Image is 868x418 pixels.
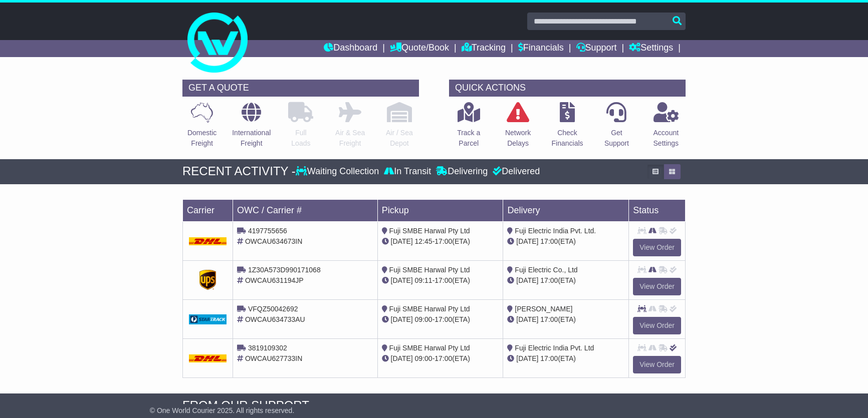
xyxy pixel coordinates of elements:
span: 17:00 [540,315,558,323]
a: Support [576,40,617,57]
div: FROM OUR SUPPORT [182,398,686,413]
div: - (ETA) [382,314,499,325]
td: OWC / Carrier # [233,199,378,221]
span: 3819109302 [248,344,287,352]
span: OWCAU634673IN [245,237,302,245]
a: Track aParcel [457,102,481,154]
img: DHL.png [189,354,227,362]
span: [DATE] [516,237,538,245]
a: View Order [633,317,681,334]
span: 09:00 [415,354,432,362]
div: - (ETA) [382,275,499,286]
p: Air / Sea Depot [386,128,413,149]
span: OWCAU627733IN [245,354,302,362]
span: 17:00 [435,354,452,362]
span: VFQZ50042692 [248,305,298,313]
div: (ETA) [507,275,624,286]
a: Financials [518,40,564,57]
div: In Transit [381,166,433,177]
span: 17:00 [435,237,452,245]
a: Settings [629,40,673,57]
p: Check Financials [552,128,583,149]
p: Full Loads [288,128,313,149]
span: 09:11 [415,276,432,284]
a: View Order [633,356,681,373]
span: Fuji Electric Co., Ltd [515,266,577,274]
span: [PERSON_NAME] [515,305,572,313]
span: © One World Courier 2025. All rights reserved. [150,406,295,414]
div: GET A QUOTE [182,80,419,97]
span: Fuji SMBE Harwal Pty Ltd [389,344,470,352]
div: - (ETA) [382,353,499,364]
div: (ETA) [507,314,624,325]
span: [DATE] [391,354,413,362]
span: Fuji Electric India Pvt. Ltd. [515,227,596,235]
p: Account Settings [654,128,679,149]
span: 09:00 [415,315,432,323]
span: [DATE] [391,237,413,245]
div: (ETA) [507,353,624,364]
a: View Order [633,239,681,256]
a: AccountSettings [653,102,680,154]
a: GetSupport [604,102,629,154]
span: Fuji SMBE Harwal Pty Ltd [389,266,470,274]
div: QUICK ACTIONS [449,80,686,97]
p: Domestic Freight [187,128,216,149]
a: Dashboard [324,40,377,57]
a: DomesticFreight [187,102,217,154]
span: Fuji SMBE Harwal Pty Ltd [389,227,470,235]
span: [DATE] [391,276,413,284]
span: OWCAU634733AU [245,315,305,323]
img: DHL.png [189,237,227,245]
span: 17:00 [540,354,558,362]
img: GetCarrierServiceDarkLogo [199,270,216,290]
td: Pickup [377,199,503,221]
div: Waiting Collection [296,166,381,177]
a: InternationalFreight [232,102,271,154]
div: - (ETA) [382,236,499,247]
span: [DATE] [516,315,538,323]
div: Delivering [433,166,490,177]
span: 12:45 [415,237,432,245]
div: RECENT ACTIVITY - [182,164,296,179]
div: (ETA) [507,236,624,247]
p: International Freight [232,128,271,149]
span: 17:00 [540,237,558,245]
p: Air & Sea Freight [335,128,365,149]
span: 17:00 [435,276,452,284]
a: Tracking [462,40,506,57]
p: Network Delays [505,128,531,149]
a: View Order [633,278,681,295]
span: [DATE] [391,315,413,323]
span: 1Z30A573D990171068 [248,266,321,274]
td: Status [629,199,686,221]
p: Get Support [604,128,629,149]
a: CheckFinancials [551,102,584,154]
span: 17:00 [435,315,452,323]
span: OWCAU631194JP [245,276,304,284]
span: Fuji SMBE Harwal Pty Ltd [389,305,470,313]
div: Delivered [490,166,540,177]
td: Carrier [183,199,233,221]
span: 17:00 [540,276,558,284]
span: [DATE] [516,276,538,284]
span: Fuji Electric India Pvt. Ltd [515,344,594,352]
img: GetCarrierServiceDarkLogo [189,314,227,324]
a: Quote/Book [390,40,449,57]
p: Track a Parcel [457,128,480,149]
a: NetworkDelays [505,102,531,154]
span: 4197755656 [248,227,287,235]
span: [DATE] [516,354,538,362]
td: Delivery [503,199,629,221]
